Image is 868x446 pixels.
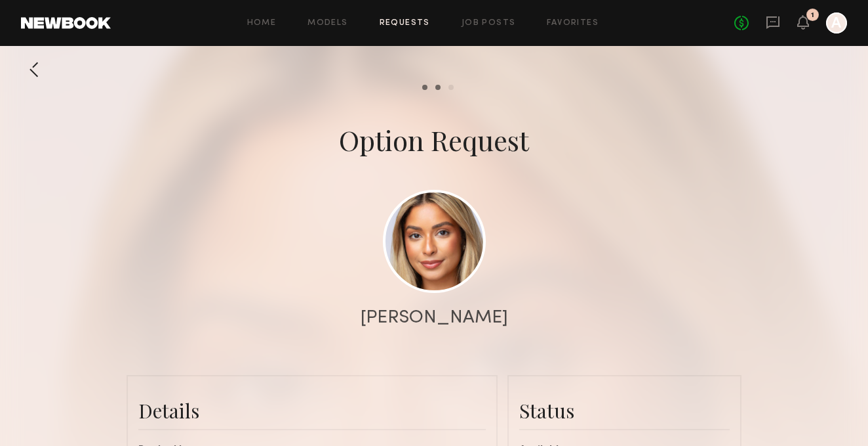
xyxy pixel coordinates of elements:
[826,12,847,33] a: A
[519,397,730,424] div: Status
[811,12,814,19] div: 1
[462,19,516,28] a: Job Posts
[339,122,529,158] div: Option Request
[247,19,277,28] a: Home
[307,19,347,28] a: Models
[361,309,508,327] div: [PERSON_NAME]
[547,19,599,28] a: Favorites
[380,19,430,28] a: Requests
[138,397,486,424] div: Details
